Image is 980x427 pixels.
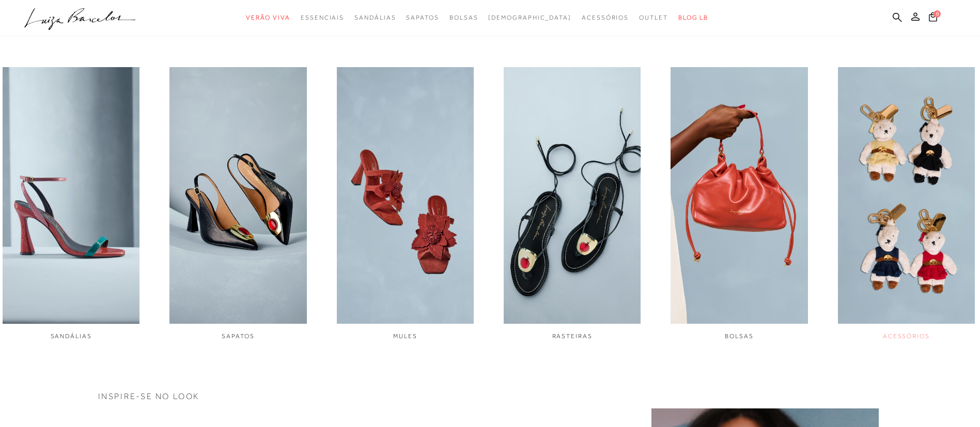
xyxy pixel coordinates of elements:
div: 4 / 6 [504,67,641,341]
span: 0 [934,10,941,18]
span: [DEMOGRAPHIC_DATA] [488,14,571,21]
span: Sandálias [354,14,396,21]
a: noSubCategoriesText [488,8,571,27]
span: Essenciais [301,14,344,21]
h3: INSPIRE-SE NO LOOK [98,392,882,401]
a: BLOG LB [678,8,708,27]
span: Sapatos [406,14,439,21]
a: imagem do link MULES [337,67,474,341]
span: BLOG LB [678,14,708,21]
span: MULES [393,333,417,340]
span: Bolsas [449,14,478,21]
a: categoryNavScreenReaderText [582,8,629,27]
div: 1 / 6 [3,67,139,341]
div: 2 / 6 [169,67,306,341]
a: imagem do link SANDÁLIAS [3,67,139,341]
a: categoryNavScreenReaderText [449,8,478,27]
img: imagem do link [337,67,474,324]
span: ACESSÓRIOS [883,333,930,340]
a: imagem do link RASTEIRAS [504,67,641,341]
a: categoryNavScreenReaderText [406,8,439,27]
img: imagem do link [671,67,807,324]
span: Acessórios [582,14,629,21]
a: imagem do link BOLSAS [671,67,807,341]
span: RASTEIRAS [552,333,593,340]
span: SANDÁLIAS [51,333,92,340]
a: categoryNavScreenReaderText [301,8,344,27]
div: 5 / 6 [671,67,807,341]
a: imagem do link ACESSÓRIOS [838,67,975,341]
div: 6 / 6 [838,67,975,341]
a: imagem do link SAPATOS [169,67,306,341]
img: imagem do link [838,67,975,324]
div: 3 / 6 [337,67,474,341]
img: imagem do link [169,67,306,324]
span: Verão Viva [246,14,290,21]
img: imagem do link [504,67,641,324]
button: 0 [926,11,940,25]
span: BOLSAS [725,333,754,340]
a: categoryNavScreenReaderText [354,8,396,27]
span: Outlet [639,14,668,21]
span: SAPATOS [222,333,254,340]
a: categoryNavScreenReaderText [246,8,290,27]
img: imagem do link [3,67,139,324]
a: categoryNavScreenReaderText [639,8,668,27]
